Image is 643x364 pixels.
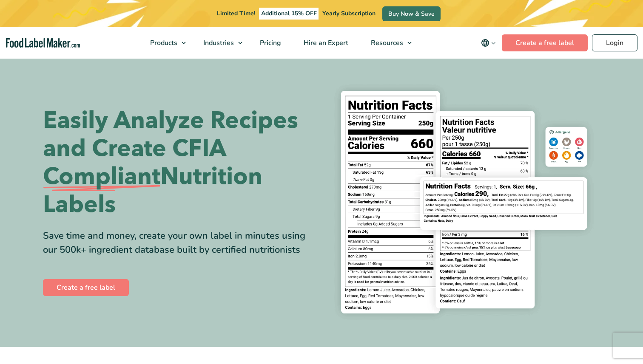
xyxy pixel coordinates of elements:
div: Save time and money, create your own label in minutes using our 500k+ ingredient database built b... [43,229,315,257]
span: Resources [368,38,404,48]
span: Industries [201,38,235,48]
a: Create a free label [502,34,588,51]
span: Compliant [43,163,160,191]
a: Resources [360,27,416,59]
a: Products [139,27,190,59]
a: Login [592,34,637,51]
span: Additional 15% OFF [259,8,319,20]
a: Hire an Expert [293,27,358,59]
h1: Easily Analyze Recipes and Create CFIA Nutrition Labels [43,107,315,219]
a: Create a free label [43,279,129,296]
span: Products [148,38,178,48]
a: Industries [192,27,247,59]
a: Buy Now & Save [382,6,441,21]
span: Pricing [257,38,282,48]
a: Pricing [249,27,290,59]
span: Limited Time! [217,9,255,17]
span: Hire an Expert [301,38,349,48]
span: Yearly Subscription [322,9,376,17]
